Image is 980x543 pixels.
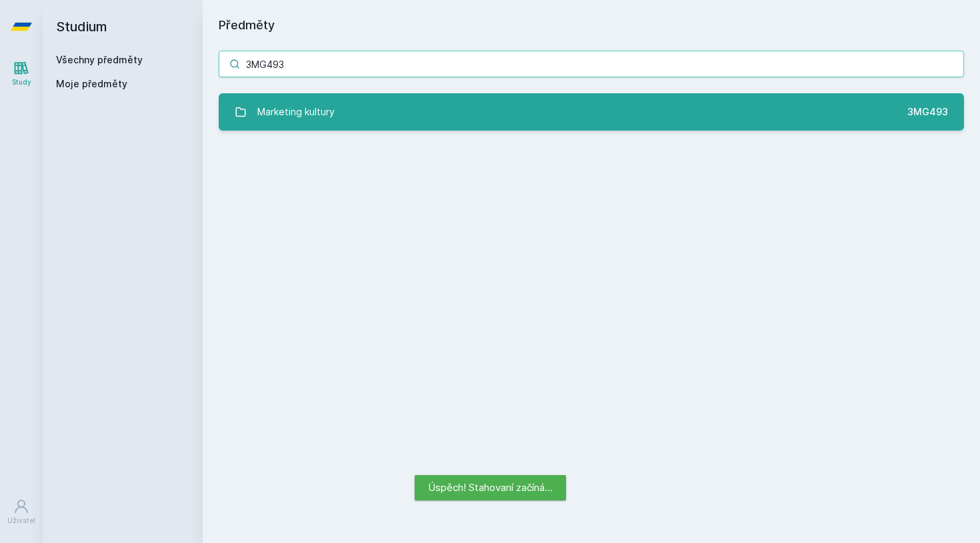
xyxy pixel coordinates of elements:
div: Uživatel [7,516,35,526]
a: Marketing kultury 3MG493 [219,93,964,131]
div: 3MG493 [907,105,948,119]
h1: Předměty [219,16,964,35]
a: Study [3,53,40,94]
div: Úspěch! Stahovaní začíná… [415,475,566,500]
a: Uživatel [3,492,40,532]
input: Název nebo ident předmětu… [219,51,964,77]
span: Moje předměty [56,77,127,91]
div: Marketing kultury [257,99,335,125]
div: Study [12,77,31,87]
a: Všechny předměty [56,54,143,65]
